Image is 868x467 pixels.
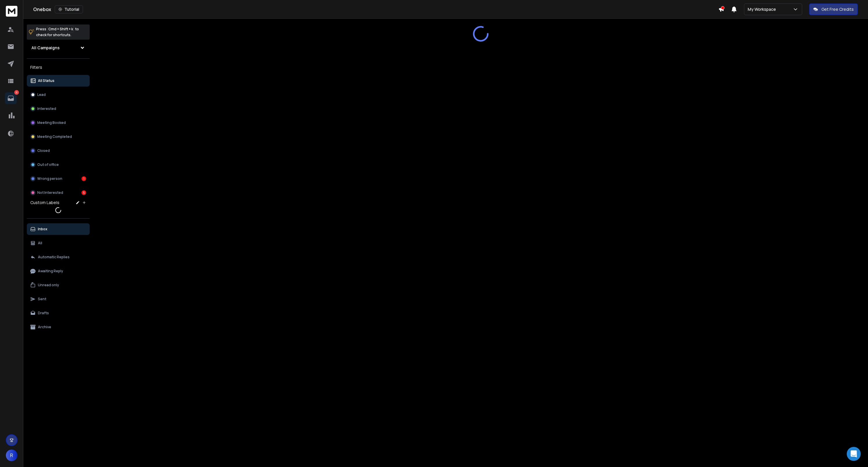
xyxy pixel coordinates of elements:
[30,200,59,206] h3: Custom Labels
[37,190,63,195] p: Not Interested
[38,241,42,245] p: All
[37,162,59,167] p: Out of office
[14,90,19,95] p: 6
[748,6,778,12] p: My Workspace
[36,26,79,38] p: Press to check for shortcuts.
[6,450,17,461] button: R
[27,103,90,115] button: Interested
[38,311,49,315] p: Drafts
[27,75,90,87] button: All Status
[37,176,62,181] p: Wrong person
[38,227,47,231] p: Inbox
[37,148,50,153] p: Closed
[37,92,46,97] p: Lead
[27,187,90,199] button: Not Interested5
[27,145,90,157] button: Closed
[27,279,90,291] button: Unread only
[27,131,90,143] button: Meeting Completed
[821,6,854,12] p: Get Free Credits
[82,190,86,195] div: 5
[38,297,46,301] p: Sent
[27,89,90,101] button: Lead
[38,269,63,273] p: Awaiting Reply
[5,92,17,104] a: 6
[33,5,718,13] div: Onebox
[27,293,90,305] button: Sent
[27,223,90,235] button: Inbox
[27,159,90,171] button: Out of office
[27,117,90,129] button: Meeting Booked
[847,447,861,461] div: Open Intercom Messenger
[38,255,70,259] p: Automatic Replies
[27,63,90,71] h3: Filters
[27,42,90,54] button: All Campaigns
[27,173,90,185] button: Wrong person1
[37,134,72,139] p: Meeting Completed
[38,325,51,329] p: Archive
[27,307,90,319] button: Drafts
[37,106,56,111] p: Interested
[27,237,90,249] button: All
[82,176,86,181] div: 1
[55,5,83,13] button: Tutorial
[38,78,54,83] p: All Status
[31,45,60,51] h1: All Campaigns
[27,251,90,263] button: Automatic Replies
[27,265,90,277] button: Awaiting Reply
[47,26,74,32] span: Cmd + Shift + k
[38,283,59,287] p: Unread only
[37,120,66,125] p: Meeting Booked
[27,321,90,333] button: Archive
[809,3,858,15] button: Get Free Credits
